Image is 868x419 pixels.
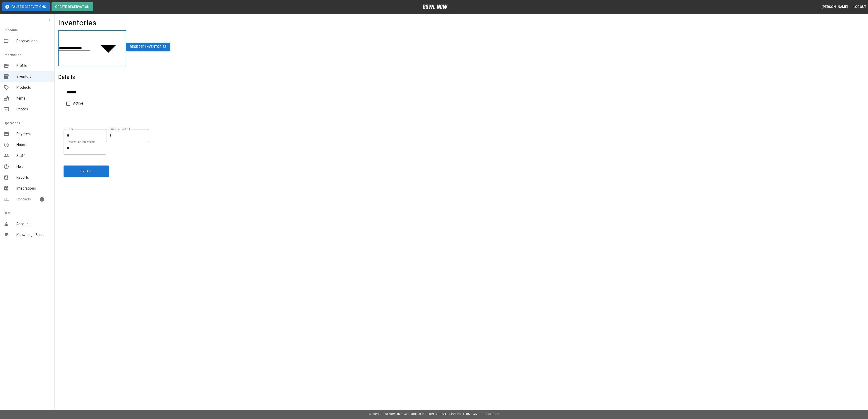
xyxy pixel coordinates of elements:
span: Photos [16,107,51,112]
span: Reservations [16,38,51,44]
a: Terms and Conditions [463,413,499,416]
span: Reports [16,175,51,180]
span: Account [16,221,51,227]
span: Knowledge Base [16,232,51,238]
span: Hours [16,142,51,148]
button: Create [64,166,109,177]
span: Inventory [16,74,51,79]
span: © 2022 BowlNow, Inc. All Rights Reserved. [369,413,438,416]
span: Items [16,96,51,101]
h5: Details [58,73,596,81]
button: [PERSON_NAME] [820,3,850,11]
span: Staff [16,153,51,158]
h4: Inventories [58,18,97,28]
span: Profile [16,63,51,68]
button: Pause Reservations [2,2,50,11]
button: Logout [852,3,868,11]
span: Payment [16,131,51,137]
button: Create Reservation [52,2,93,11]
span: Products [16,85,51,90]
img: logo [423,5,448,9]
button: Reorder Inventories [126,43,170,51]
span: Active [73,101,83,105]
a: Privacy Policy [438,413,462,416]
span: Help [16,164,51,169]
span: Integrations [16,186,51,191]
